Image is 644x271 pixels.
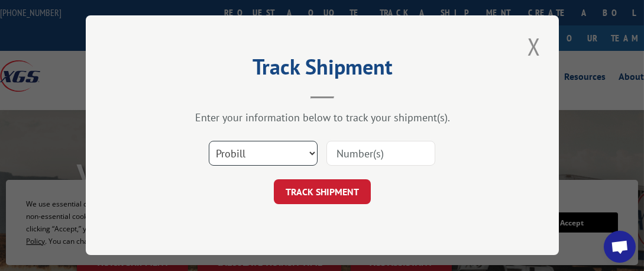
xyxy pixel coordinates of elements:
[326,141,435,166] input: Number(s)
[524,30,544,63] button: Close modal
[604,231,636,263] a: Open chat
[145,111,500,125] div: Enter your information below to track your shipment(s).
[274,180,371,205] button: TRACK SHIPMENT
[145,59,500,81] h2: Track Shipment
